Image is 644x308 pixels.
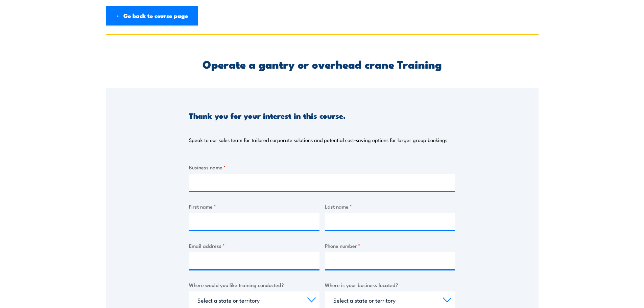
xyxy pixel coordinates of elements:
h3: Thank you for your interest in this course. [189,112,345,119]
label: Email address [189,242,319,250]
label: Where is your business located? [325,281,455,289]
p: Speak to our sales team for tailored corporate solutions and potential cost-saving options for la... [189,137,447,143]
label: First name [189,203,319,210]
label: Where would you like training conducted? [189,281,319,289]
label: Last name [325,203,455,210]
h2: Operate a gantry or overhead crane Training [189,59,455,69]
a: ← Go back to course page [106,6,198,26]
label: Business name [189,163,455,171]
label: Phone number [325,242,455,250]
